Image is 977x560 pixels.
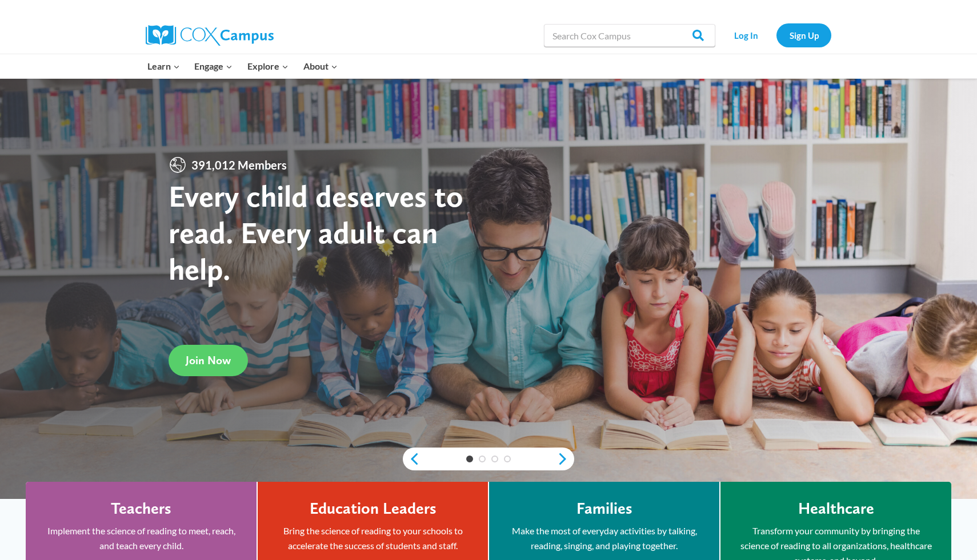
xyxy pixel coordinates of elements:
[186,353,231,367] span: Join Now
[310,499,437,518] h4: Education Leaders
[303,59,338,74] span: About
[146,25,274,46] img: Cox Campus
[111,499,171,518] h4: Teachers
[798,499,874,518] h4: Healthcare
[544,24,715,47] input: Search Cox Campus
[506,523,702,553] p: Make the most of everyday activities by talking, reading, singing, and playing together.
[466,456,473,462] a: 1
[576,499,632,518] h4: Families
[491,456,498,462] a: 3
[169,345,248,376] a: Join Now
[169,178,463,287] strong: Every child deserves to read. Every adult can help.
[721,23,771,47] a: Log In
[403,448,574,470] div: content slider buttons
[275,523,471,553] p: Bring the science of reading to your schools to accelerate the success of students and staff.
[247,59,289,74] span: Explore
[403,452,420,466] a: previous
[479,456,486,462] a: 2
[140,54,345,78] nav: Primary Navigation
[557,452,574,466] a: next
[187,156,291,174] span: 391,012 Members
[504,456,511,462] a: 4
[776,23,831,47] a: Sign Up
[721,23,831,47] nav: Secondary Navigation
[194,59,233,74] span: Engage
[43,523,239,553] p: Implement the science of reading to meet, reach, and teach every child.
[147,59,180,74] span: Learn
